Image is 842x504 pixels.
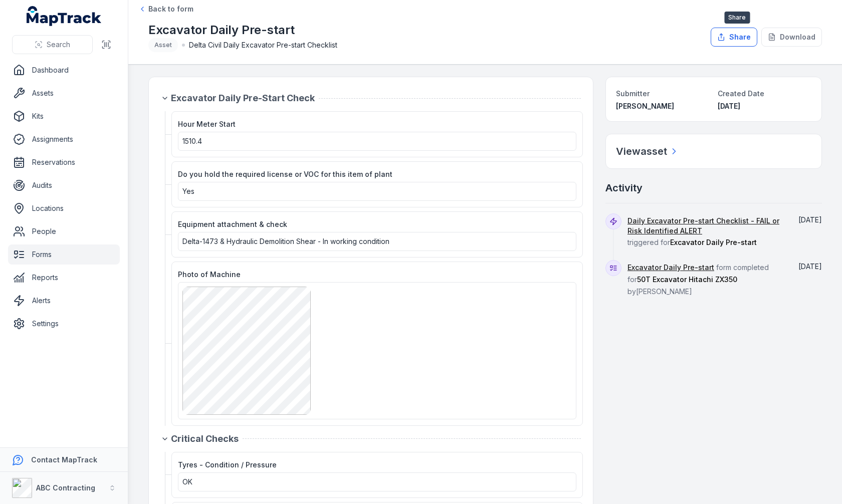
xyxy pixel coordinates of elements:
[171,432,239,446] span: Critical Checks
[182,237,389,245] span: Delta-1473 & Hydraulic Demolition Shear - In working condition
[178,170,392,178] span: Do you hold the required license or VOC for this item of plant
[798,262,822,271] time: 22/08/2025, 9:22:23 am
[627,263,714,273] a: Excavator Daily Pre-start
[718,102,740,110] span: [DATE]
[8,175,120,195] a: Audits
[47,40,70,50] span: Search
[8,314,120,334] a: Settings
[178,120,236,128] span: Hour Meter Start
[148,4,193,14] span: Back to form
[27,6,102,26] a: MapTrack
[182,477,192,486] span: OK
[8,129,120,149] a: Assignments
[670,238,757,246] span: Excavator Daily Pre-start
[8,60,120,80] a: Dashboard
[616,102,674,110] span: [PERSON_NAME]
[637,275,737,284] span: 50T Excavator Hitachi ZX350
[138,4,193,14] a: Back to form
[616,89,650,98] span: Submitter
[178,220,287,228] span: Equipment attachment & check
[718,89,764,98] span: Created Date
[798,215,822,224] time: 22/08/2025, 9:22:23 am
[8,268,120,288] a: Reports
[711,28,757,47] button: Share
[8,244,120,265] a: Forms
[182,137,202,145] span: 1510.4
[605,181,643,195] h2: Activity
[8,221,120,241] a: People
[627,216,784,246] span: triggered for
[31,455,97,464] strong: Contact MapTrack
[171,91,315,105] span: Excavator Daily Pre-Start Check
[178,460,277,469] span: Tyres - Condition / Pressure
[761,28,822,47] button: Download
[189,40,337,50] span: Delta Civil Daily Excavator Pre-start Checklist
[798,215,822,224] span: [DATE]
[8,106,120,126] a: Kits
[8,83,120,103] a: Assets
[8,198,120,218] a: Locations
[178,270,241,279] span: Photo of Machine
[12,35,93,54] button: Search
[627,216,784,236] a: Daily Excavator Pre-start Checklist - FAIL or Risk Identified ALERT
[627,263,769,296] span: form completed for by [PERSON_NAME]
[36,483,95,492] strong: ABC Contracting
[182,187,194,195] span: Yes
[616,144,679,158] a: Viewasset
[724,12,750,24] span: Share
[718,102,740,110] time: 22/08/2025, 9:22:23 am
[8,152,120,172] a: Reservations
[8,291,120,311] a: Alerts
[148,38,178,52] div: Asset
[148,22,337,38] h1: Excavator Daily Pre-start
[798,262,822,271] span: [DATE]
[616,144,667,158] h2: View asset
